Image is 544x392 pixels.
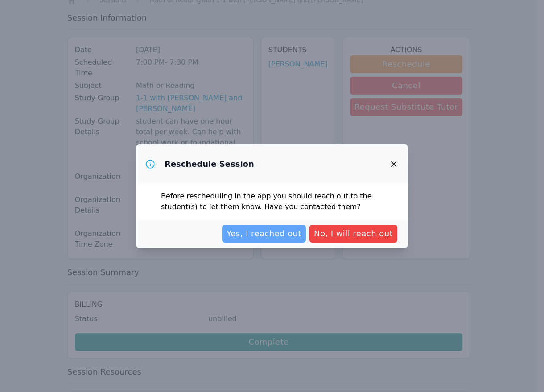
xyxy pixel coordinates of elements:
h3: Reschedule Session [165,159,254,169]
span: Yes, I reached out [227,227,301,240]
button: Yes, I reached out [222,225,306,243]
button: No, I will reach out [309,225,397,243]
span: No, I will reach out [314,227,393,240]
p: Before rescheduling in the app you should reach out to the student(s) to let them know. Have you ... [161,191,383,212]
